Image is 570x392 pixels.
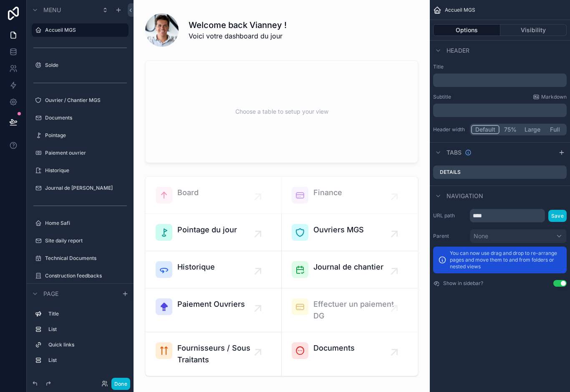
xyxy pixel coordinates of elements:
[433,233,467,239] label: Parent
[446,148,462,157] span: Tabs
[541,94,567,100] span: Markdown
[45,150,127,156] label: Paiement ouvrier
[27,303,134,375] div: scrollable content
[470,229,567,243] button: None
[433,24,500,36] button: Options
[433,74,567,87] div: scrollable content
[471,125,499,134] button: Default
[43,6,61,14] span: Menu
[45,27,124,33] label: Accueil MGS
[443,280,483,287] label: Show in sidebar?
[440,169,461,176] label: Details
[48,311,125,317] label: Title
[48,357,125,364] label: List
[433,94,451,100] label: Subtitle
[45,185,127,191] label: Journal de [PERSON_NAME]
[433,64,567,70] label: Title
[500,24,567,36] button: Visibility
[445,7,475,13] span: Accueil MGS
[474,232,488,240] span: None
[446,46,469,55] span: Header
[45,255,127,262] label: Technical Documents
[533,94,567,100] a: Markdown
[45,272,127,279] label: Construction feedbacks
[433,126,467,133] label: Header width
[45,220,127,227] label: Home Safi
[45,167,127,174] label: Historique
[45,115,127,121] label: Documents
[548,210,567,222] button: Save
[45,97,127,104] label: Ouvrier / Chantier MGS
[43,290,58,298] span: Page
[111,378,130,390] button: Done
[499,125,521,134] button: 75%
[433,104,567,117] div: scrollable content
[48,326,125,333] label: List
[446,192,483,200] span: Navigation
[45,132,127,139] label: Pointage
[45,237,127,244] label: Site daily report
[45,62,127,69] label: Solde
[544,125,565,134] button: Full
[433,212,467,219] label: URL path
[521,125,544,134] button: Large
[450,250,562,270] p: You can now use drag and drop to re-arrange pages and move them to and from folders or nested views
[48,341,125,348] label: Quick links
